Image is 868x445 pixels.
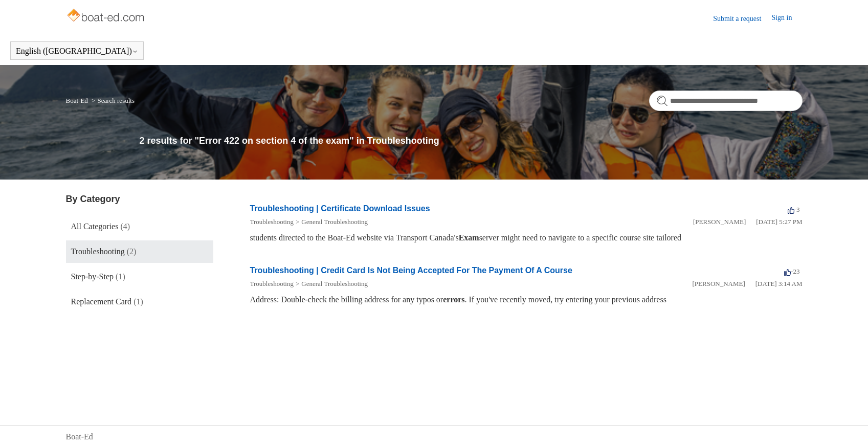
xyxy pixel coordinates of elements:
time: 03/16/2022, 03:14 [755,280,803,287]
li: Boat-Ed [66,97,90,104]
a: Step-by-Step (1) [66,265,213,288]
li: Troubleshooting [250,217,294,227]
a: Sign in [771,12,802,25]
a: All Categories (4) [66,215,213,238]
span: (1) [133,297,143,306]
h1: 2 results for "Error 422 on section 4 of the exam" in Troubleshooting [140,134,803,148]
a: General Troubleshooting [301,218,368,226]
li: [PERSON_NAME] [692,279,745,289]
span: (4) [120,222,130,231]
div: Live chat [834,411,860,437]
a: Troubleshooting [250,218,294,226]
em: errors [443,295,464,304]
a: Troubleshooting [250,280,294,287]
a: Boat-Ed [66,431,93,443]
a: Troubleshooting | Certificate Download Issues [250,204,430,213]
input: Search [649,91,803,111]
span: -23 [784,268,799,275]
em: Exam [459,233,479,242]
button: English ([GEOGRAPHIC_DATA]) [16,47,138,56]
div: Address: Double-check the billing address for any typos or . If you've recently moved, try enteri... [250,294,803,306]
img: Boat-Ed Help Center home page [66,6,147,27]
div: students directed to the Boat-Ed website via Transport Canada's server might need to navigate to ... [250,232,803,244]
li: General Troubleshooting [294,279,368,289]
span: All Categories [71,222,119,231]
time: 01/05/2024, 17:27 [756,218,802,226]
span: Replacement Card [71,297,132,306]
a: Troubleshooting | Credit Card Is Not Being Accepted For The Payment Of A Course [250,266,572,275]
a: General Troubleshooting [301,280,368,287]
span: Troubleshooting [71,247,125,256]
span: Step-by-Step [71,272,114,281]
li: General Troubleshooting [294,217,368,227]
a: Troubleshooting (2) [66,240,213,263]
a: Boat-Ed [66,97,88,104]
a: Submit a request [713,13,771,24]
span: -3 [788,206,800,213]
li: Search results [90,97,135,104]
li: Troubleshooting [250,279,294,289]
a: Replacement Card (1) [66,291,213,313]
span: (1) [116,272,125,281]
span: (2) [127,247,137,256]
li: [PERSON_NAME] [693,217,746,227]
h3: By Category [66,192,213,206]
